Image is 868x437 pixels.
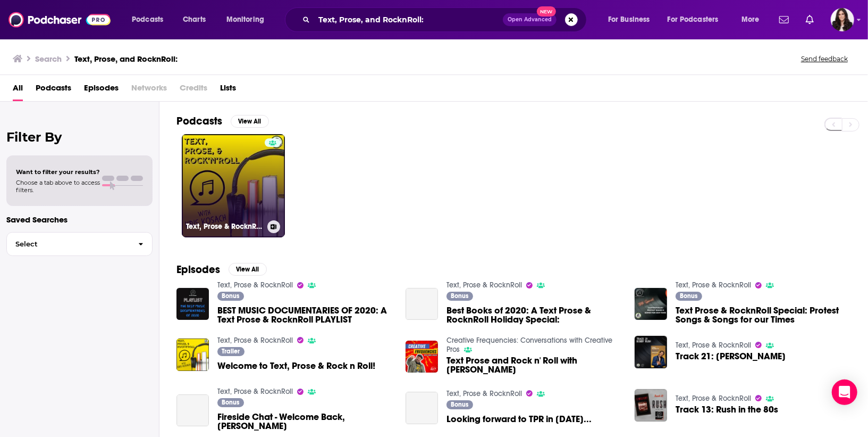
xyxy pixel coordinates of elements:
[74,54,178,64] h3: Text, Prose, and RocknRoll:
[176,11,212,28] a: Charts
[176,394,209,427] a: Fireside Chat - Welcome Back, Matt Pinfield
[132,12,163,27] span: Podcasts
[7,241,130,248] span: Select
[217,413,393,431] span: Fireside Chat - Welcome Back, [PERSON_NAME]
[176,288,209,320] img: BEST MUSIC DOCUMENTARIES OF 2020: A Text Prose & RocknRoll PLAYLIST
[217,281,293,290] a: Text, Prose & RocknRoll
[314,11,503,28] input: Search podcasts, credits, & more...
[446,356,622,374] a: Text Prose and Rock n' Roll with Kris Kosach
[676,281,751,290] a: Text, Prose & RocknRoll
[668,12,719,27] span: For Podcasters
[217,306,393,324] a: BEST MUSIC DOCUMENTARIES OF 2020: A Text Prose & RocknRoll PLAYLIST
[124,11,177,28] button: open menu
[503,13,557,26] button: Open AdvancedNew
[222,348,240,354] span: Trailer
[446,356,622,374] span: Text Prose and Rock n' Roll with [PERSON_NAME]
[226,12,264,27] span: Monitoring
[176,339,209,371] img: Welcome to Text, Prose & Rock n Roll!
[222,293,239,299] span: Bonus
[176,263,220,276] h2: Episodes
[635,389,667,422] img: Track 13: Rush in the 80s
[635,336,667,368] img: Track 21: Bobby Rush
[220,79,236,101] a: Lists
[13,79,23,101] a: All
[217,413,393,431] a: Fireside Chat - Welcome Back, Matt Pinfield
[832,380,857,405] div: Open Intercom Messenger
[451,401,468,408] span: Bonus
[9,10,111,30] img: Podchaser - Follow, Share and Rate Podcasts
[36,79,71,101] a: Podcasts
[406,341,438,373] img: Text Prose and Rock n' Roll with Kris Kosach
[6,129,153,145] h2: Filter By
[802,11,818,29] a: Show notifications dropdown
[182,134,285,237] a: Text, Prose & RocknRoll
[676,306,851,324] a: Text Prose & RocknRoll Special: Protest Songs & Songs for our Times
[229,263,267,276] button: View All
[446,389,522,398] a: Text, Prose & RocknRoll
[186,222,263,231] h3: Text, Prose & RocknRoll
[451,293,468,299] span: Bonus
[176,114,222,128] h2: Podcasts
[446,415,592,424] a: Looking forward to TPR in 2021...
[635,288,667,320] img: Text Prose & RocknRoll Special: Protest Songs & Songs for our Times
[676,341,751,350] a: Text, Prose & RocknRoll
[676,352,786,361] span: Track 21: [PERSON_NAME]
[176,263,267,276] a: EpisodesView All
[231,115,269,128] button: View All
[180,79,207,101] span: Credits
[222,399,239,406] span: Bonus
[183,12,206,27] span: Charts
[775,11,793,29] a: Show notifications dropdown
[217,387,293,396] a: Text, Prose & RocknRoll
[537,6,556,17] span: New
[446,336,612,354] a: Creative Frequencies: Conversations with Creative Pros
[16,168,100,176] span: Want to filter your results?
[16,179,100,194] span: Choose a tab above to access filters.
[508,17,552,22] span: Open Advanced
[295,7,597,32] div: Search podcasts, credits, & more...
[741,12,760,27] span: More
[831,8,854,31] span: Logged in as RebeccaShapiro
[446,415,592,424] span: Looking forward to TPR in [DATE]...
[6,232,153,256] button: Select
[798,54,851,63] button: Send feedback
[676,352,786,361] a: Track 21: Bobby Rush
[217,361,375,370] a: Welcome to Text, Prose & Rock n Roll!
[406,392,438,424] a: Looking forward to TPR in 2021...
[217,336,293,345] a: Text, Prose & RocknRoll
[831,8,854,31] button: Show profile menu
[601,11,663,28] button: open menu
[608,12,650,27] span: For Business
[831,8,854,31] img: User Profile
[676,394,751,403] a: Text, Prose & RocknRoll
[35,54,62,64] h3: Search
[219,11,278,28] button: open menu
[680,293,697,299] span: Bonus
[446,306,622,324] a: Best Books of 2020: A Text Prose & RocknRoll Holiday Special:
[661,11,734,28] button: open menu
[406,288,438,320] a: Best Books of 2020: A Text Prose & RocknRoll Holiday Special:
[734,11,773,28] button: open menu
[6,215,153,225] p: Saved Searches
[84,79,119,101] a: Episodes
[176,114,269,128] a: PodcastsView All
[676,405,778,414] a: Track 13: Rush in the 80s
[131,79,167,101] span: Networks
[446,281,522,290] a: Text, Prose & RocknRoll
